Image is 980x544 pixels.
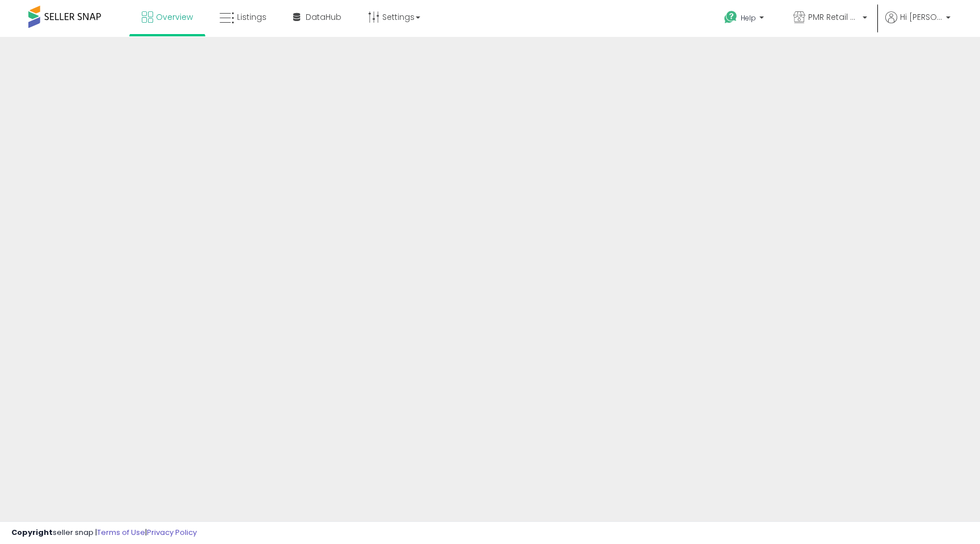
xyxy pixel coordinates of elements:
span: DataHub [306,11,341,23]
span: Listings [237,11,267,23]
i: Get Help [724,10,738,24]
span: Hi [PERSON_NAME] [900,11,943,23]
a: Help [715,2,775,37]
span: Help [741,13,756,23]
a: Hi [PERSON_NAME] [885,11,951,37]
span: PMR Retail USA LLC [808,11,859,23]
span: Overview [156,11,193,23]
